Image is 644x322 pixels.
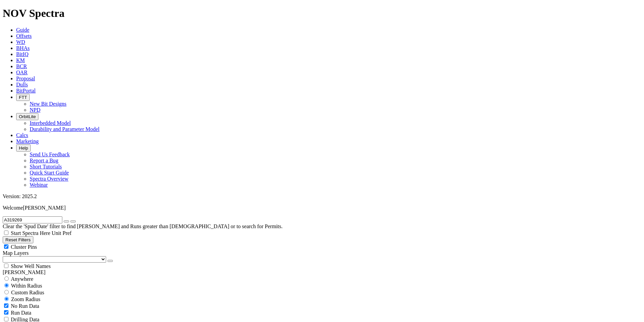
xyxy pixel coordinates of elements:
span: No Run Data [11,303,39,309]
button: Help [16,144,31,152]
a: Marketing [16,138,39,144]
button: Reset Filters [3,236,33,243]
a: Guide [16,27,29,33]
a: Report a Bug [30,158,58,163]
h1: NOV Spectra [3,7,641,20]
a: Spectra Overview [30,176,68,182]
a: Durability and Parameter Model [30,126,100,132]
span: Map Layers [3,250,29,256]
a: BHAs [16,45,30,51]
input: Start Spectra Here [4,231,8,235]
span: OrbitLite [19,114,36,119]
a: Interbedded Model [30,120,71,126]
a: OAR [16,70,28,75]
span: Within Radius [11,283,42,289]
span: Clear the 'Spud Date' filter to find [PERSON_NAME] and Runs greater than [DEMOGRAPHIC_DATA] or to... [3,223,283,229]
a: BitPortal [16,88,36,93]
span: Cluster Pins [11,244,37,250]
a: Calcs [16,132,28,138]
button: FTT [16,94,30,101]
input: Search [3,216,62,223]
span: Start Spectra Here [11,230,50,236]
a: Dulls [16,82,28,87]
a: KM [16,57,25,63]
a: Proposal [16,76,35,81]
a: WD [16,39,25,45]
a: Send Us Feedback [30,152,70,157]
span: Custom Radius [11,290,44,295]
span: [PERSON_NAME] [23,205,66,211]
span: Unit Pref [52,230,71,236]
div: Version: 2025.2 [3,193,641,199]
p: Welcome [3,205,641,211]
a: BitIQ [16,51,28,57]
span: FTT [19,95,27,100]
a: Quick Start Guide [30,170,69,176]
span: Anywhere [11,276,33,282]
a: New Bit Designs [30,101,66,107]
span: Zoom Radius [11,296,40,302]
span: Help [19,145,28,151]
a: NPD [30,107,40,113]
a: Offsets [16,33,32,39]
span: Show Well Names [11,263,51,269]
a: Short Tutorials [30,164,62,169]
a: Webinar [30,182,48,188]
span: Run Data [11,310,31,316]
button: OrbitLite [16,113,38,120]
div: [PERSON_NAME] [3,269,641,275]
a: BCR [16,63,27,69]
